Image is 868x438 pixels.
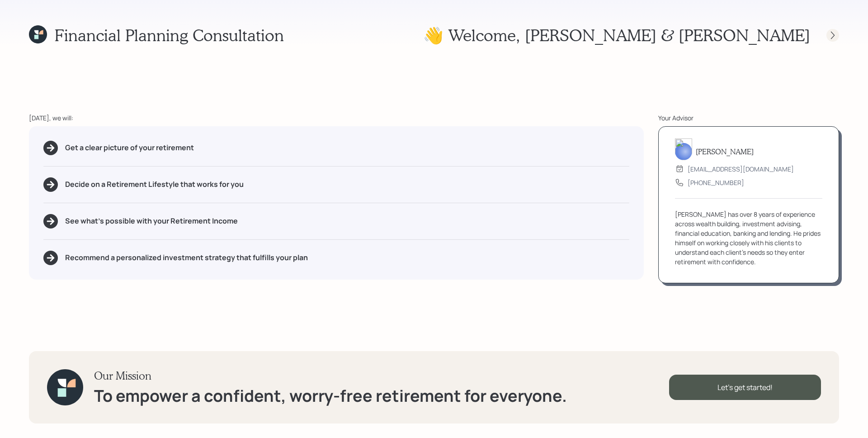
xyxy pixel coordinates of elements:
[675,209,822,267] div: [PERSON_NAME] has over 8 years of experience across wealth building, investment advising, financi...
[65,143,194,152] h5: Get a clear picture of your retirement
[65,217,238,225] h5: See what's possible with your Retirement Income
[94,386,567,405] h1: To empower a confident, worry-free retirement for everyone.
[65,180,244,189] h5: Decide on a Retirement Lifestyle that works for you
[658,113,839,123] div: Your Advisor
[696,147,754,156] h5: [PERSON_NAME]
[669,375,821,400] div: Let's get started!
[423,25,810,45] h1: 👋 Welcome , [PERSON_NAME] & [PERSON_NAME]
[675,138,692,160] img: james-distasi-headshot.png
[29,113,644,123] div: [DATE], we will:
[94,369,567,382] h3: Our Mission
[688,164,794,174] div: [EMAIL_ADDRESS][DOMAIN_NAME]
[54,25,284,45] h1: Financial Planning Consultation
[65,253,308,262] h5: Recommend a personalized investment strategy that fulfills your plan
[688,178,744,187] div: [PHONE_NUMBER]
